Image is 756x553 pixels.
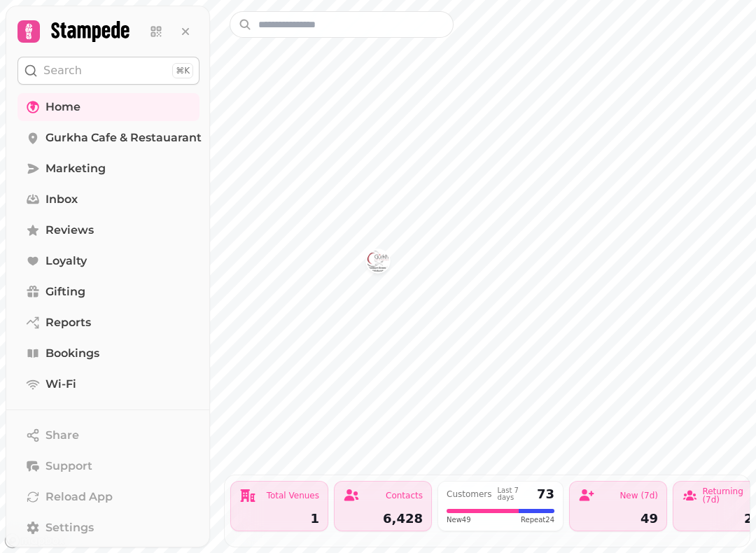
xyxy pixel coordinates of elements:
[17,452,199,480] button: Support
[447,514,471,525] span: New 49
[578,512,658,525] div: 49
[45,99,80,115] span: Home
[17,514,199,542] a: Settings
[17,247,199,275] a: Loyalty
[537,488,554,500] div: 73
[17,216,199,244] a: Reviews
[45,519,94,536] span: Settings
[45,314,91,331] span: Reports
[17,370,199,398] a: Wi-Fi
[17,309,199,337] a: Reports
[45,376,76,393] span: Wi-Fi
[619,491,658,500] div: New (7d)
[17,155,199,183] a: Marketing
[17,421,199,449] button: Share
[45,253,87,269] span: Loyalty
[45,489,113,505] span: Reload App
[43,62,82,79] p: Search
[267,491,319,500] div: Total Venues
[45,222,94,239] span: Reviews
[17,278,199,306] a: Gifting
[498,487,531,501] div: Last 7 days
[45,160,106,177] span: Marketing
[17,185,199,213] a: Inbox
[386,491,423,500] div: Contacts
[521,514,554,525] span: Repeat 24
[45,427,79,444] span: Share
[172,63,193,78] div: ⌘K
[17,483,199,511] button: Reload App
[17,57,199,85] button: Search⌘K
[45,191,78,208] span: Inbox
[45,283,85,300] span: Gifting
[239,512,319,525] div: 1
[17,124,199,152] a: Gurkha Cafe & Restauarant
[45,345,99,362] span: Bookings
[447,490,492,498] div: Customers
[45,129,202,146] span: Gurkha Cafe & Restauarant
[17,339,199,367] a: Bookings
[367,250,389,272] button: Gurkha Cafe & Restauarant
[17,93,199,121] a: Home
[343,512,423,525] div: 6,428
[367,250,389,276] div: Map marker
[45,458,92,475] span: Support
